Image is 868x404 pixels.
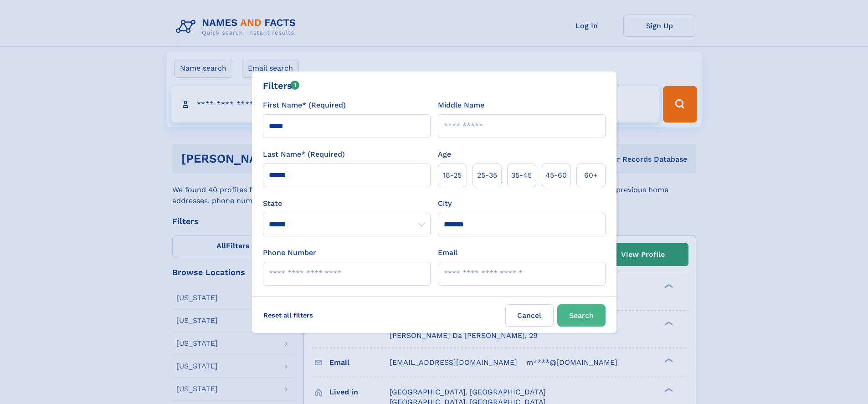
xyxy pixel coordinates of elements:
label: First Name* (Required) [263,100,346,111]
label: Reset all filters [257,304,319,326]
div: Filters [263,79,300,92]
span: 18‑25 [443,170,462,181]
label: State [263,198,431,209]
label: City [438,198,452,209]
span: 25‑35 [477,170,497,181]
label: Age [438,149,451,160]
button: Search [557,304,606,327]
label: Cancel [505,304,554,327]
span: 45‑60 [545,170,567,181]
label: Email [438,247,457,258]
label: Last Name* (Required) [263,149,345,160]
span: 60+ [584,170,598,181]
span: 35‑45 [511,170,532,181]
label: Middle Name [438,100,484,111]
label: Phone Number [263,247,316,258]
